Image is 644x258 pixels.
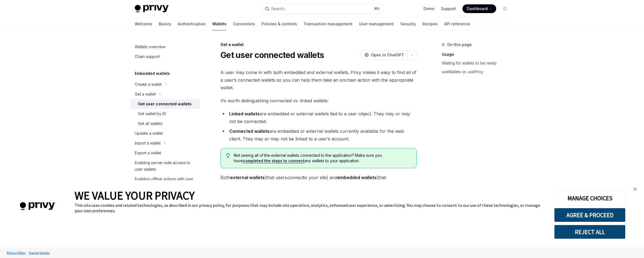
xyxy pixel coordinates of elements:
[633,187,637,191] img: close banner
[400,17,416,30] a: Security
[262,17,297,30] a: Policies & controls
[135,91,156,97] div: Get a wallet
[374,7,380,11] span: ⌘ K
[130,158,200,174] a: Enabling server-side access to user wallets
[442,50,514,59] a: Usage
[220,97,417,105] span: It’s worth distinguishing connected vs. linked wallets:
[159,17,171,30] a: Basics
[422,17,438,30] a: Recipes
[424,6,434,11] a: Demo
[226,153,230,158] svg: Tip
[220,50,324,60] h1: Get user connected wallets
[130,52,200,62] a: Chain support
[271,5,287,12] div: Search...
[135,70,170,77] h5: Embedded wallets
[135,44,165,50] div: Wallets overview
[135,81,162,88] div: Create a wallet
[359,17,394,30] a: User management
[8,194,66,218] img: company logo
[287,175,303,180] em: connect
[135,150,161,156] div: Export a wallet
[229,111,260,116] strong: Linked wallets
[178,17,206,30] a: Authentication
[130,109,200,119] a: Get wallet by ID
[138,120,162,127] div: Get all wallets
[554,208,625,222] button: AGREE & PROCEED
[261,4,383,14] button: Search...⌘K
[130,148,200,158] a: Export a wallet
[554,191,625,205] button: MANAGE CHOICES
[220,42,417,47] div: Get a wallet
[234,153,411,164] span: Not seeing all of the external wallets connected to the application? Make sure you have any walle...
[442,67,514,76] a: useWallets vs. usePrivy
[442,59,514,67] a: Waiting for wallets to be ready
[501,4,509,13] button: Toggle dark mode
[130,119,200,128] a: Get all wallets
[220,174,417,189] span: Both (that users to your site) and (that users within your app) result in a unified object repres...
[130,99,200,109] a: Get user connected wallets
[230,175,265,180] strong: external wallets
[243,158,304,163] a: completed the steps to connect
[27,248,51,257] a: Tracker Details
[135,140,161,146] div: Import a wallet
[233,17,255,30] a: Connectors
[130,174,200,191] a: Enabling offline actions with user wallets
[75,202,546,213] div: This site uses cookies and related technologies, as described in our privacy policy, for purposes...
[135,130,163,137] div: Update a wallet
[447,41,472,48] span: On this page
[229,128,269,134] strong: Connected wallets
[135,53,160,60] div: Chain support
[130,128,200,138] a: Update a wallet
[130,79,200,89] button: Create a wallet
[220,110,417,125] li: are embedded or external wallets tied to a user object. They may or may not be connected.
[361,50,407,60] button: Open in ChatGPT
[441,6,456,11] a: Support
[337,175,376,180] strong: embedded wallets
[371,52,404,58] span: Open in ChatGPT
[135,5,168,13] img: light logo
[220,69,417,91] span: A user may come in with both embedded and external wallets. Privy makes it easy to find all of a ...
[130,42,200,52] a: Wallets overview
[220,127,417,143] li: are embedded or external wallets currently available for the web client. They may or may not be l...
[462,4,496,13] a: Dashboard
[75,188,195,202] span: WE VALUE YOUR PRIVACY
[135,159,197,173] div: Enabling server-side access to user wallets
[138,101,192,107] div: Get user connected wallets
[130,138,200,148] button: Import a wallet
[135,176,197,189] div: Enabling offline actions with user wallets
[444,17,470,30] a: API reference
[303,17,352,30] a: Transaction management
[212,17,226,30] a: Wallets
[135,17,152,30] a: Welcome
[138,110,166,117] div: Get wallet by ID
[554,225,625,239] button: REJECT ALL
[130,89,200,99] button: Get a wallet
[630,184,640,195] a: close banner
[467,6,488,11] span: Dashboard
[5,248,27,257] a: Privacy Policy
